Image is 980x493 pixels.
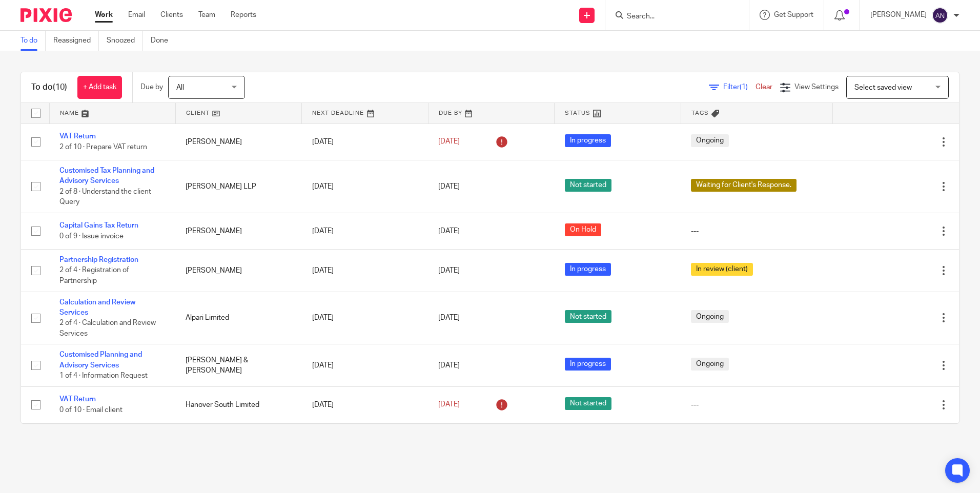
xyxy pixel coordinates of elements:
[59,133,96,140] a: VAT Return
[59,372,148,379] span: 1 of 4 · Information Request
[794,84,839,91] span: View Settings
[565,310,611,323] span: Not started
[21,8,72,22] img: Pixie
[565,134,611,147] span: In progress
[565,397,611,410] span: Not started
[302,423,428,486] td: [DATE]
[175,292,301,344] td: Alpari Limited
[175,160,301,213] td: [PERSON_NAME] LLP
[175,250,301,292] td: [PERSON_NAME]
[691,226,822,236] div: ---
[175,213,301,249] td: [PERSON_NAME]
[77,76,122,99] a: + Add task
[740,84,748,91] span: (1)
[691,358,729,371] span: Ongoing
[175,344,301,386] td: [PERSON_NAME] & [PERSON_NAME]
[438,228,460,235] span: [DATE]
[59,319,156,337] span: 2 of 4 · Calculation and Review Services
[59,222,138,229] a: Capital Gains Tax Return
[231,10,256,20] a: Reports
[565,223,601,236] span: On Hold
[95,10,113,20] a: Work
[854,84,912,91] span: Select saved view
[870,10,927,20] p: [PERSON_NAME]
[565,179,611,192] span: Not started
[128,10,145,20] a: Email
[302,292,428,344] td: [DATE]
[53,31,99,51] a: Reassigned
[198,10,215,20] a: Team
[932,7,948,24] img: svg%3E
[438,362,460,369] span: [DATE]
[59,406,122,414] span: 0 of 10 · Email client
[756,84,772,91] a: Clear
[723,84,756,91] span: Filter
[59,256,138,263] a: Partnership Registration
[59,299,135,316] a: Calculation and Review Services
[691,400,822,410] div: ---
[31,82,67,93] h1: To do
[107,31,143,51] a: Snoozed
[59,267,129,285] span: 2 of 4 · Registration of Partnership
[59,396,96,403] a: VAT Return
[160,10,183,20] a: Clients
[151,31,176,51] a: Done
[302,344,428,386] td: [DATE]
[438,183,460,190] span: [DATE]
[59,143,147,151] span: 2 of 10 · Prepare VAT return
[438,267,460,274] span: [DATE]
[565,358,611,371] span: In progress
[438,138,460,146] span: [DATE]
[691,110,709,116] span: Tags
[59,188,151,206] span: 2 of 8 · Understand the client Query
[691,134,729,147] span: Ongoing
[302,386,428,423] td: [DATE]
[626,12,718,22] input: Search
[302,160,428,213] td: [DATE]
[140,82,163,92] p: Due by
[438,314,460,321] span: [DATE]
[565,263,611,276] span: In progress
[302,124,428,160] td: [DATE]
[691,179,797,192] span: Waiting for Client's Response.
[53,83,67,91] span: (10)
[21,31,46,51] a: To do
[774,11,813,18] span: Get Support
[175,386,301,423] td: Hanover South Limited
[59,233,124,240] span: 0 of 9 · Issue invoice
[59,167,154,184] a: Customised Tax Planning and Advisory Services
[59,351,142,368] a: Customised Planning and Advisory Services
[176,84,184,91] span: All
[438,401,460,408] span: [DATE]
[302,250,428,292] td: [DATE]
[691,310,729,323] span: Ongoing
[175,124,301,160] td: [PERSON_NAME]
[691,263,753,276] span: In review (client)
[302,213,428,249] td: [DATE]
[175,423,301,486] td: Churchway House Management Company Limited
